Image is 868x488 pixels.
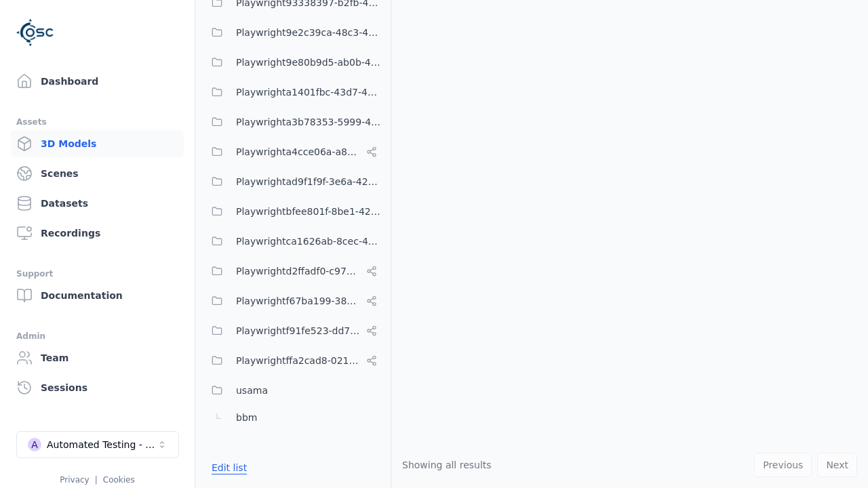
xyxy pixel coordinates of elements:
button: Playwrightad9f1f9f-3e6a-4231-8f19-c506bf64a382 [203,168,382,195]
span: Playwright9e2c39ca-48c3-4c03-98f4-0435f3624ea6 [236,24,382,41]
button: usama [203,377,382,404]
span: Playwrightca1626ab-8cec-4ddc-b85a-2f9392fe08d1 [236,233,382,249]
span: Playwrightf91fe523-dd75-44f3-a953-451f6070cb42 [236,323,361,339]
button: Edit list [203,455,255,480]
span: Showing all results [402,460,492,470]
a: Sessions [11,374,184,401]
span: Playwrighta1401fbc-43d7-48dd-a309-be935d99d708 [236,84,382,100]
button: Select a workspace [16,431,179,458]
a: Team [11,344,184,371]
button: Playwrightf91fe523-dd75-44f3-a953-451f6070cb42 [203,317,382,344]
button: Playwrighta3b78353-5999-46c5-9eab-70007203469a [203,108,382,136]
span: Playwrightad9f1f9f-3e6a-4231-8f19-c506bf64a382 [236,174,382,190]
span: | [95,475,98,485]
span: usama [236,382,268,399]
img: Logo [16,14,54,52]
div: Admin [16,328,178,344]
div: Automated Testing - Playwright [47,438,157,451]
div: Support [16,266,178,282]
button: Playwrighta4cce06a-a8e6-4c0d-bfc1-93e8d78d750a [203,138,382,165]
div: Assets [16,114,178,130]
span: Playwrightf67ba199-386a-42d1-aebc-3b37e79c7296 [236,293,361,309]
a: Dashboard [11,68,184,95]
span: Playwrighta4cce06a-a8e6-4c0d-bfc1-93e8d78d750a [236,144,361,160]
span: Playwrighta3b78353-5999-46c5-9eab-70007203469a [236,114,382,130]
span: Playwright9e80b9d5-ab0b-4e8f-a3de-da46b25b8298 [236,54,382,70]
a: Privacy [60,475,89,485]
span: Playwrightffa2cad8-0214-4c2f-a758-8e9593c5a37e [236,352,361,369]
span: bbm [236,409,257,426]
button: Playwrightf67ba199-386a-42d1-aebc-3b37e79c7296 [203,287,382,314]
button: Playwrightca1626ab-8cec-4ddc-b85a-2f9392fe08d1 [203,228,382,255]
button: bbm [203,404,382,431]
span: Playwrightd2ffadf0-c973-454c-8fcf-dadaeffcb802 [236,263,361,279]
a: Recordings [11,220,184,247]
button: Playwrighta1401fbc-43d7-48dd-a309-be935d99d708 [203,79,382,106]
div: A [28,438,41,451]
a: Datasets [11,190,184,217]
button: Playwright9e2c39ca-48c3-4c03-98f4-0435f3624ea6 [203,19,382,46]
button: Playwrightbfee801f-8be1-42a6-b774-94c49e43b650 [203,198,382,225]
a: Documentation [11,282,184,309]
button: Playwrightffa2cad8-0214-4c2f-a758-8e9593c5a37e [203,347,382,374]
button: Playwrightd2ffadf0-c973-454c-8fcf-dadaeffcb802 [203,258,382,285]
a: Cookies [103,475,135,485]
a: Scenes [11,160,184,187]
a: 3D Models [11,130,184,157]
button: Playwright9e80b9d5-ab0b-4e8f-a3de-da46b25b8298 [203,49,382,76]
span: Playwrightbfee801f-8be1-42a6-b774-94c49e43b650 [236,203,382,220]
